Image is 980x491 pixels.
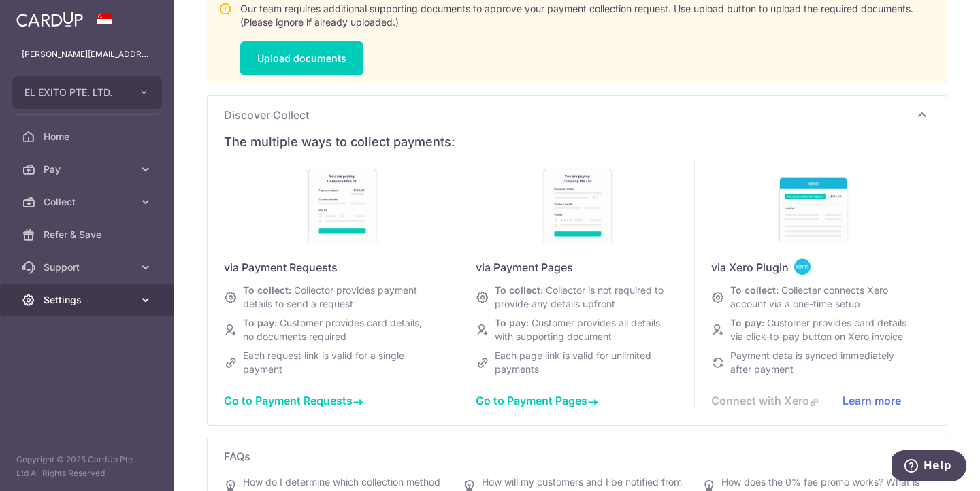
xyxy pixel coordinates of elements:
[476,394,598,407] a: Go to Payment Pages
[243,317,422,342] span: Customer provides card details, no documents required
[730,317,906,342] span: Customer provides card details via click-to-pay button on Xero invoice
[224,259,459,275] div: via Payment Requests
[536,161,618,243] img: discover-payment-pages-940d318898c69d434d935dddd9c2ffb4de86cb20fe041a80db9227a4a91428ac.jpg
[243,284,291,296] span: To collect:
[843,394,901,407] a: Learn more
[243,317,277,328] span: To pay:
[495,350,651,375] span: Each page link is valid for unlimited payments
[22,48,152,61] p: [PERSON_NAME][EMAIL_ADDRESS][DOMAIN_NAME]
[772,161,853,243] img: discover-xero-sg-b5e0f4a20565c41d343697c4b648558ec96bb2b1b9ca64f21e4d1c2465932dfb.jpg
[44,195,133,209] span: Collect
[892,450,966,484] iframe: Opens a widget where you can find more information
[794,258,811,275] img: <span class="translation_missing" title="translation missing: en.collect_dashboard.discover.cards...
[16,11,83,27] img: CardUp
[224,107,914,123] span: Discover Collect
[24,86,125,99] span: EL EXITO PTE. LTD.
[224,394,363,407] a: Go to Payment Requests
[495,284,664,309] span: Collector is not required to provide any details upfront
[44,260,133,274] span: Support
[31,10,59,22] span: Help
[730,317,764,328] span: To pay:
[224,448,914,464] span: FAQs
[224,107,930,123] p: Discover Collect
[240,2,936,29] p: Our team requires additional supporting documents to approve your payment collection request. Use...
[44,228,133,241] span: Refer & Save
[44,293,133,307] span: Settings
[224,129,930,414] div: Discover Collect
[12,76,162,109] button: EL EXITO PTE. LTD.
[711,259,930,275] div: via Xero Plugin
[224,134,930,150] div: The multiple ways to collect payments:
[44,130,133,143] span: Home
[301,161,382,243] img: discover-payment-requests-886a7fde0c649710a92187107502557eb2ad8374a8eb2e525e76f9e186b9ffba.jpg
[44,163,133,176] span: Pay
[224,448,930,464] p: FAQs
[243,284,417,309] span: Collector provides payment details to send a request
[495,284,543,296] span: To collect:
[730,284,888,309] span: Collecter connects Xero account via a one-time setup
[495,317,660,342] span: Customer provides all details with supporting document
[495,317,529,328] span: To pay:
[476,259,694,275] div: via Payment Pages
[730,284,779,296] span: To collect:
[240,41,363,75] a: Upload documents
[243,350,404,375] span: Each request link is valid for a single payment
[730,350,894,375] span: Payment data is synced immediately after payment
